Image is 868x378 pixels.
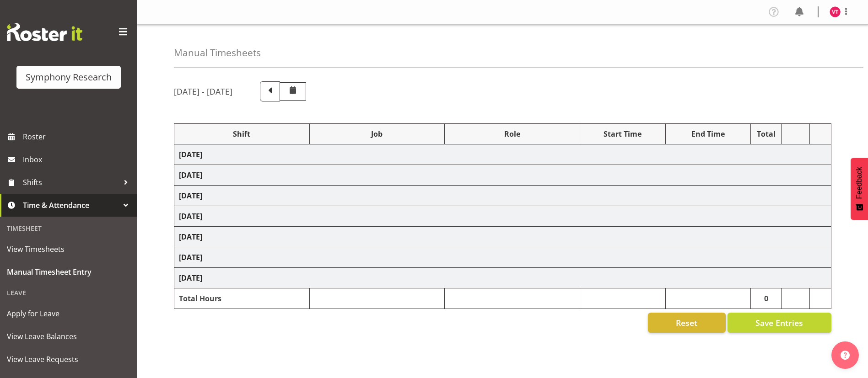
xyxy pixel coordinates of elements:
span: Roster [23,130,133,144]
a: View Leave Balances [2,325,135,348]
span: Time & Attendance [23,198,119,212]
td: [DATE] [174,186,831,206]
td: [DATE] [174,206,831,227]
a: View Leave Requests [2,348,135,371]
h4: Manual Timesheets [174,48,261,58]
h5: [DATE] - [DATE] [174,86,232,96]
span: View Leave Balances [7,330,130,343]
span: Reset [676,317,697,329]
span: Shifts [23,176,119,189]
td: Total Hours [174,288,310,309]
a: Manual Timesheet Entry [2,261,135,283]
a: Apply for Leave [2,302,135,325]
td: [DATE] [174,227,831,247]
span: Inbox [23,153,133,166]
div: Timesheet [2,219,135,238]
div: Symphony Research [26,70,112,84]
img: Rosterit website logo [7,23,82,41]
img: vala-tone11405.jpg [830,6,841,17]
span: Save Entries [755,317,803,329]
td: [DATE] [174,165,831,186]
span: Manual Timesheet Entry [7,265,130,279]
div: Total [755,128,776,139]
button: Reset [648,313,726,333]
img: help-xxl-2.png [841,351,850,360]
td: 0 [751,288,782,309]
button: Save Entries [728,313,831,333]
td: [DATE] [174,247,831,268]
span: Apply for Leave [7,307,130,320]
span: View Timesheets [7,242,130,256]
td: [DATE] [174,144,831,165]
div: Shift [179,128,305,139]
td: [DATE] [174,268,831,288]
div: Start Time [585,128,661,139]
div: Leave [2,283,135,302]
a: View Timesheets [2,238,135,261]
div: Job [314,128,440,139]
span: View Leave Requests [7,352,130,366]
div: End Time [670,128,746,139]
button: Feedback - Show survey [851,158,868,220]
span: Feedback [855,167,863,199]
div: Role [449,128,575,139]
